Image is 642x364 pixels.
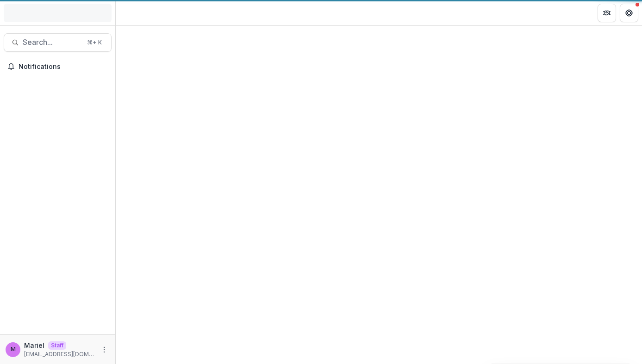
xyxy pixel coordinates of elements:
[24,350,95,358] p: [EMAIL_ADDRESS][DOMAIN_NAME]
[19,63,108,71] span: Notifications
[23,38,81,47] span: Search...
[598,4,616,22] button: Partners
[11,346,16,352] div: Mariel
[85,37,104,48] div: ⌘ + K
[4,33,112,52] button: Search...
[24,340,44,350] p: Mariel
[119,6,159,19] nav: breadcrumb
[4,59,112,74] button: Notifications
[48,341,66,350] p: Staff
[99,344,110,355] button: More
[620,4,638,22] button: Get Help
